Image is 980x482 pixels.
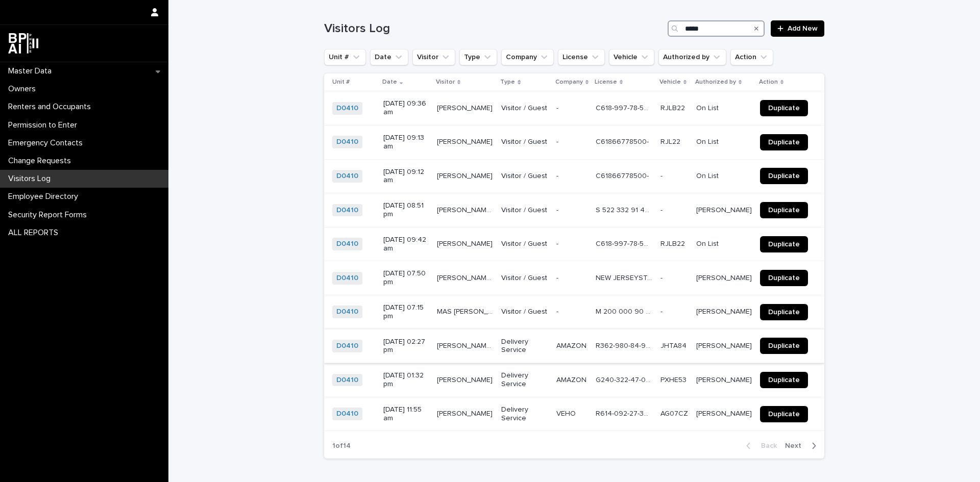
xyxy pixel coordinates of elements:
[336,308,358,316] a: D0410
[324,363,824,397] tr: D0410 [DATE] 01:32 pm[PERSON_NAME][PERSON_NAME] Delivery ServiceAMAZONAMAZON G240-322-47-000-0G24...
[324,434,359,459] p: 1 of 14
[659,77,681,88] p: Vehicle
[660,170,665,181] p: -
[501,240,548,248] p: Visitor / Guest
[596,204,654,215] p: S 522 332 91 457 0
[324,21,664,36] h1: Visitors Log
[556,136,560,146] p: -
[596,170,651,181] p: C61866778500-
[4,174,59,184] p: Visitors Log
[437,408,495,418] p: [PERSON_NAME]
[336,410,358,418] a: D0410
[436,77,455,88] p: Visitor
[781,441,824,450] button: Next
[660,408,690,418] p: AG07CZ
[336,240,358,248] a: D0410
[558,49,605,65] button: License
[501,138,548,146] p: Visitor / Guest
[760,100,808,116] a: Duplicate
[336,342,358,350] a: D0410
[596,102,654,113] p: C618-997-78-500-0
[501,172,548,181] p: Visitor / Guest
[324,261,824,295] tr: D0410 [DATE] 07:50 pm[PERSON_NAME] [PERSON_NAME] EZDAY [PERSON_NAME][PERSON_NAME] [PERSON_NAME] E...
[696,136,721,146] p: On List
[501,371,548,389] p: Delivery Service
[760,372,808,388] a: Duplicate
[760,168,808,184] a: Duplicate
[383,236,429,253] p: [DATE] 09:42 am
[501,104,548,113] p: Visitor / Guest
[768,376,800,384] span: Duplicate
[383,303,429,321] p: [DATE] 07:15 pm
[437,170,495,181] p: [PERSON_NAME]
[660,374,689,385] p: PXHE53
[383,201,429,219] p: [DATE] 08:51 pm
[370,49,408,65] button: Date
[383,269,429,287] p: [DATE] 07:50 pm
[609,49,654,65] button: Vehicle
[459,49,497,65] button: Type
[730,49,773,65] button: Action
[437,136,495,146] p: [PERSON_NAME]
[785,442,807,449] span: Next
[768,411,800,418] span: Duplicate
[596,340,654,350] p: R362-980-84-927-0
[660,204,665,215] p: -
[788,25,818,32] span: Add New
[324,91,824,125] tr: D0410 [DATE] 09:36 am[PERSON_NAME][PERSON_NAME] Visitor / Guest-- C618-997-78-500-0C618-997-78-50...
[768,207,800,214] span: Duplicate
[501,49,554,65] button: Company
[8,33,38,54] img: dwgmcNfxSF6WIOOXiGgu
[324,329,824,363] tr: D0410 [DATE] 02:27 pm[PERSON_NAME] [PERSON_NAME][PERSON_NAME] [PERSON_NAME] Delivery ServiceAMAZO...
[4,156,79,166] p: Change Requests
[324,125,824,159] tr: D0410 [DATE] 09:13 am[PERSON_NAME][PERSON_NAME] Visitor / Guest-- C61866778500-C61866778500- RJL2...
[768,342,800,349] span: Duplicate
[768,105,800,112] span: Duplicate
[556,170,560,181] p: -
[760,202,808,218] a: Duplicate
[768,309,800,316] span: Duplicate
[4,192,86,201] p: Employee Directory
[336,104,358,113] a: D0410
[760,406,808,422] a: Duplicate
[696,306,754,316] p: Martin De Ferrari
[437,374,495,385] p: GABRIELA GONZALEZ
[336,206,358,215] a: D0410
[555,77,583,88] p: Company
[4,138,91,148] p: Emergency Contacts
[660,340,689,350] p: JHTA84
[324,295,824,329] tr: D0410 [DATE] 07:15 pmMAS [PERSON_NAME]MAS [PERSON_NAME] Visitor / Guest-- M 200 000 90 218 0M 200...
[437,102,495,113] p: [PERSON_NAME]
[768,241,800,248] span: Duplicate
[556,272,560,283] p: -
[696,102,721,113] p: On List
[4,120,85,130] p: Permission to Enter
[501,274,548,283] p: Visitor / Guest
[324,227,824,261] tr: D0410 [DATE] 09:42 am[PERSON_NAME][PERSON_NAME] Visitor / Guest-- C618-997-78-500-0C618-997-78-50...
[336,274,358,283] a: D0410
[668,20,765,37] input: Search
[660,272,665,283] p: -
[738,441,781,450] button: Back
[324,193,824,227] tr: D0410 [DATE] 08:51 pm[PERSON_NAME] [PERSON_NAME][PERSON_NAME] [PERSON_NAME] Visitor / Guest-- S 5...
[332,77,350,88] p: Unit #
[4,66,60,76] p: Master Data
[556,408,578,418] p: VEHO
[696,374,754,385] p: Martin De Ferrari
[412,49,455,65] button: Visitor
[556,306,560,316] p: -
[596,306,654,316] p: M 200 000 90 218 0
[383,405,429,423] p: [DATE] 11:55 am
[596,374,654,385] p: G240-322-47-000-0
[760,304,808,320] a: Duplicate
[768,274,800,282] span: Duplicate
[4,84,44,94] p: Owners
[383,99,429,117] p: [DATE] 09:36 am
[696,204,754,215] p: Martin De Ferrari
[760,134,808,150] a: Duplicate
[696,272,754,283] p: Martin De Ferrari
[437,340,496,350] p: ZULEIDY RODRIGUEZ
[383,134,429,151] p: [DATE] 09:13 am
[382,77,397,88] p: Date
